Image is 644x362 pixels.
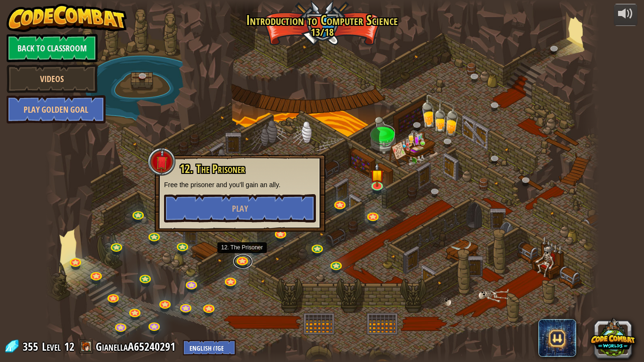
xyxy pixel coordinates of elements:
img: level-banner-started.png [370,163,384,187]
span: Level [42,339,61,354]
a: Videos [7,65,98,93]
a: GianellaA65240291 [96,339,178,354]
span: 12 [64,339,74,354]
span: Play [232,203,248,214]
a: Play Golden Goal [7,95,106,123]
a: Back to Classroom [7,34,98,62]
span: 12. The Prisoner [180,161,245,177]
img: CodeCombat - Learn how to code by playing a game [7,4,127,32]
span: 355 [23,339,41,354]
p: Free the prisoner and you'll gain an ally. [164,180,316,189]
button: Play [164,194,316,222]
button: Adjust volume [614,4,637,26]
